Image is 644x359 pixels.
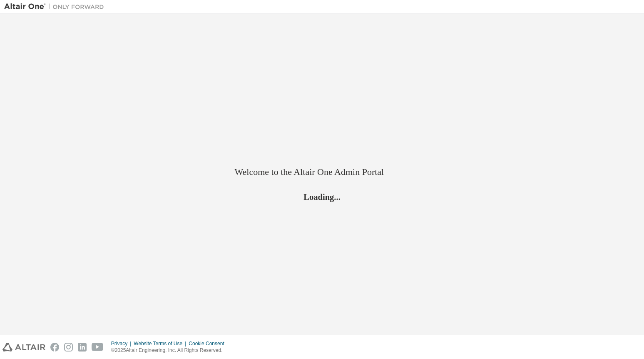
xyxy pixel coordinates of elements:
[64,343,73,352] img: instagram.svg
[4,2,108,11] img: Altair One
[134,340,189,347] div: Website Terms of Use
[111,347,229,354] p: © 2025 Altair Engineering, Inc. All Rights Reserved.
[111,340,134,347] div: Privacy
[50,343,59,352] img: facebook.svg
[92,343,104,352] img: youtube.svg
[189,340,229,347] div: Cookie Consent
[235,192,410,202] h2: Loading...
[235,166,410,178] h2: Welcome to the Altair One Admin Portal
[2,343,45,352] img: altair_logo.svg
[78,343,87,352] img: linkedin.svg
